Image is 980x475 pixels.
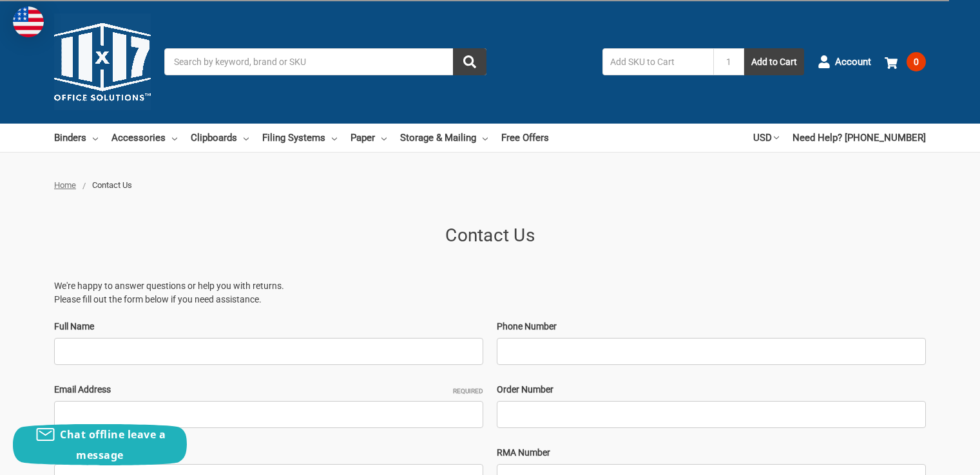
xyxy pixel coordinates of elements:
[54,14,151,110] img: 11x17.com
[453,386,483,396] small: Required
[907,52,926,71] span: 0
[54,222,926,249] h1: Contact Us
[351,124,387,152] a: Paper
[54,383,483,396] label: Email Address
[602,48,713,75] input: Add SKU to Cart
[818,45,871,79] a: Account
[111,124,177,152] a: Accessories
[191,124,249,152] a: Clipboards
[54,124,98,152] a: Binders
[400,124,488,152] a: Storage & Mailing
[793,124,926,152] a: Need Help? [PHONE_NUMBER]
[164,48,486,75] input: Search by keyword, brand or SKU
[54,180,76,190] a: Home
[835,55,871,70] span: Account
[753,124,779,152] a: USD
[13,424,187,465] button: Chat offline leave a message
[60,427,166,462] span: Chat offline leave a message
[54,446,483,460] label: Company Name
[13,6,44,37] img: duty and tax information for United States
[92,180,132,190] span: Contact Us
[744,48,804,75] button: Add to Cart
[501,124,549,152] a: Free Offers
[54,279,926,306] p: We're happy to answer questions or help you with returns. Please fill out the form below if you n...
[497,383,926,396] label: Order Number
[497,446,926,460] label: RMA Number
[262,124,337,152] a: Filing Systems
[54,320,483,333] label: Full Name
[497,320,926,333] label: Phone Number
[885,45,926,79] a: 0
